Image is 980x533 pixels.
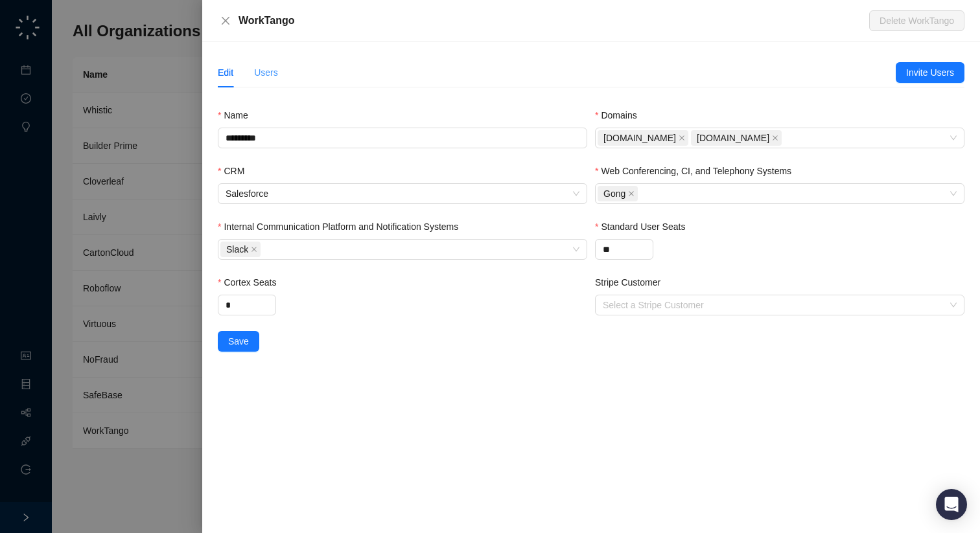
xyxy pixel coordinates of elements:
[603,295,949,315] input: Stripe Customer
[595,164,800,178] label: Web Conferencing, CI, and Telephony Systems
[772,135,778,141] span: close
[218,331,259,352] button: Save
[596,240,653,259] input: Standard User Seats
[697,131,769,145] span: [DOMAIN_NAME]
[218,65,233,80] div: Edit
[595,108,646,122] label: Domains
[691,130,782,146] span: worktango.com
[603,187,625,201] span: Gong
[218,108,257,122] label: Name
[218,275,285,289] label: Cortex Seats
[598,130,688,146] span: kazoohr.com
[679,135,685,141] span: close
[598,186,638,201] span: Gong
[220,16,231,26] span: close
[595,275,670,289] label: Stripe Customer
[603,131,676,145] span: [DOMAIN_NAME]
[226,184,579,203] span: Salesforce
[226,242,248,256] span: Slack
[218,295,275,315] input: Cortex Seats
[239,13,869,28] div: WorkTango
[936,489,967,520] div: Open Intercom Messenger
[784,133,787,143] input: Domains
[251,246,257,253] span: close
[896,62,964,83] button: Invite Users
[218,128,587,148] input: Name
[906,65,954,80] span: Invite Users
[218,164,253,178] label: CRM
[595,220,694,234] label: Standard User Seats
[228,334,249,348] span: Save
[218,13,233,28] button: Close
[628,190,635,197] span: close
[640,189,643,199] input: Web Conferencing, CI, and Telephony Systems
[869,10,964,31] button: Delete WorkTango
[254,65,278,80] div: Users
[218,220,467,234] label: Internal Communication Platform and Notification Systems
[263,245,266,255] input: Internal Communication Platform and Notification Systems
[220,242,261,257] span: Slack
